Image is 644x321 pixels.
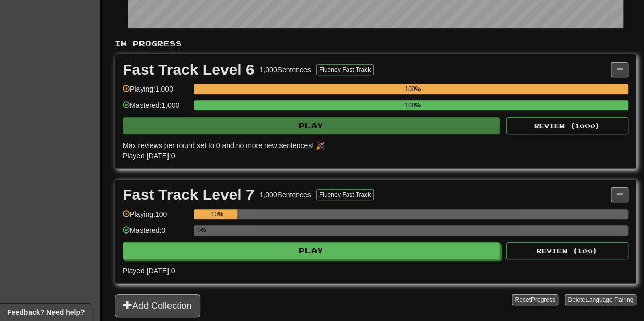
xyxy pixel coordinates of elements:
button: DeleteLanguage Pairing [565,294,636,305]
div: Fast Track Level 6 [123,62,255,77]
div: Playing: 100 [123,209,189,226]
button: Fluency Fast Track [316,189,374,200]
div: 100% [197,84,628,94]
button: Review (1000) [506,117,628,134]
div: Fast Track Level 7 [123,187,255,202]
p: In Progress [115,39,636,49]
div: 10% [197,209,237,219]
span: Progress [531,296,555,303]
span: Open feedback widget [7,307,85,317]
div: Max reviews per round set to 0 and no more new sentences! 🎉 [123,140,622,151]
button: Play [123,117,500,134]
button: Review (100) [506,242,628,259]
button: Add Collection [115,294,200,317]
div: Playing: 1,000 [123,84,189,101]
div: 1,000 Sentences [260,65,311,75]
div: Mastered: 0 [123,225,189,242]
span: Language Pairing [585,296,633,303]
span: Played [DATE]: 0 [123,152,175,160]
span: Played [DATE]: 0 [123,267,175,275]
button: ResetProgress [512,294,558,305]
div: 100% [197,100,628,110]
div: 1,000 Sentences [260,190,311,200]
button: Play [123,242,500,259]
button: Fluency Fast Track [316,64,374,75]
div: Mastered: 1,000 [123,100,189,117]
